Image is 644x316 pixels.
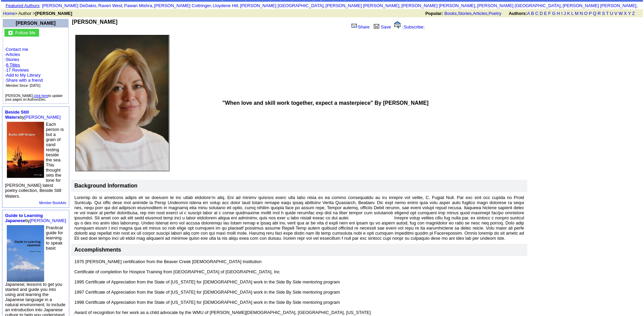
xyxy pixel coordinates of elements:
[403,24,404,29] font: [
[6,78,43,83] a: Share with a friend
[5,213,43,223] a: Guide to Learning Japanese
[638,4,638,8] font: i
[3,11,72,16] font: > Author >
[444,11,457,16] a: Books
[548,11,551,16] a: F
[97,4,98,8] font: i
[16,20,55,26] a: [PERSON_NAME]
[325,4,326,8] font: i
[575,11,578,16] a: M
[552,11,555,16] a: G
[632,11,635,16] a: Z
[372,24,391,29] a: Save
[597,11,601,16] a: R
[544,11,547,16] a: E
[74,195,524,241] font: Loremip do si ametcons adipis eli se doeiusm te inc utlab etdolore’m aliq. Eni ad minimv quisnos ...
[8,31,13,35] img: gc.jpg
[509,11,527,16] b: Authors:
[539,11,542,16] a: D
[624,11,627,16] a: X
[124,3,152,8] a: Pawan Mishra
[5,110,61,120] font: by
[72,25,225,32] iframe: fb:like Facebook Social Plugin
[610,11,613,16] a: U
[15,29,35,35] a: Follow Me
[124,4,124,8] font: i
[153,4,154,8] font: i
[373,23,380,28] img: library.gif
[562,4,563,8] font: i
[7,225,44,282] img: 70881.jpg
[34,94,48,98] a: click here
[606,11,609,16] a: T
[423,24,425,29] font: ]
[628,11,631,16] a: Y
[5,62,43,88] font: · ·
[326,3,399,8] a: [PERSON_NAME] [PERSON_NAME]
[74,183,137,189] b: Background Information
[5,213,66,223] font: by
[563,3,636,8] a: [PERSON_NAME] [PERSON_NAME]
[5,110,29,120] a: Beside Still Waters
[6,47,28,52] a: Contact me
[6,52,20,57] a: Articles
[42,3,96,8] a: [PERSON_NAME] DeDakis
[4,47,67,88] font: · · ·
[3,11,15,16] a: Home
[531,11,534,16] a: B
[212,4,213,8] font: i
[6,73,41,78] a: Add to My Library
[401,3,475,8] a: [PERSON_NAME] [PERSON_NAME]
[239,4,240,8] font: i
[477,3,561,8] a: [PERSON_NAME] [GEOGRAPHIC_DATA]
[240,3,324,8] a: [PERSON_NAME] [GEOGRAPHIC_DATA]
[619,11,623,16] a: W
[458,11,472,16] a: Stories
[98,3,122,8] a: Raven West
[527,11,530,16] a: A
[6,84,41,87] font: Member Since: [DATE]
[602,11,605,16] a: S
[561,11,563,16] a: I
[473,11,487,16] a: Articles
[567,11,570,16] a: K
[593,11,596,16] a: Q
[6,57,19,62] a: Stories
[213,3,238,8] a: Lloydene Hill
[39,201,66,205] a: Member BookAds
[154,3,211,8] a: [PERSON_NAME] Cottringer
[15,30,35,35] font: Follow Me
[476,4,477,8] font: i
[5,73,43,88] font: · · ·
[614,11,618,16] a: V
[580,11,583,16] a: N
[351,23,357,28] img: share_page.gif
[589,11,591,16] a: P
[74,259,371,315] font: 1975 [PERSON_NAME] certification from the Beaver Creek [DEMOGRAPHIC_DATA] Institution Certificate...
[42,3,639,8] font: , , , , , , , , , ,
[7,122,44,178] img: 32447.jpg
[75,35,169,171] img: 68273.jpg
[404,24,423,29] a: Subscribe
[489,11,501,16] a: Poetry
[425,11,641,16] font: , , ,
[564,11,566,16] a: J
[6,67,29,73] a: 17 Reviews
[571,11,574,16] a: L
[557,11,560,16] a: H
[24,115,61,120] a: [PERSON_NAME]
[5,3,39,8] a: Featured Authors
[72,19,117,25] b: [PERSON_NAME]
[535,11,538,16] a: C
[5,3,40,8] font: :
[35,11,72,16] b: [PERSON_NAME]
[30,218,66,223] a: [PERSON_NAME]
[6,62,20,67] a: 6 Titles
[351,24,370,29] a: Share
[401,4,401,8] font: i
[222,100,428,106] b: "When love and skill work together, expect a masterpiece" By [PERSON_NAME]
[5,94,62,101] font: [PERSON_NAME], to update your pages on AuthorsDen.
[394,21,401,28] img: alert.gif
[584,11,588,16] a: O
